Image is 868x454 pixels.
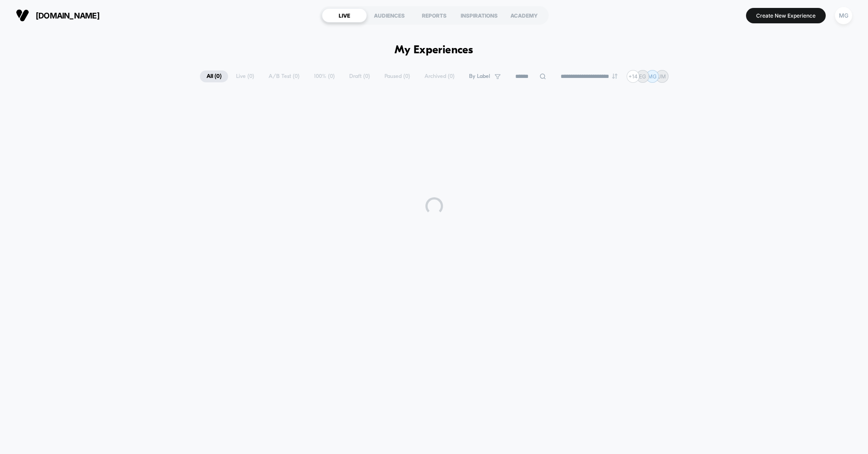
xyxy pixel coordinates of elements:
div: LIVE [322,8,367,22]
p: JM [658,73,666,80]
div: INSPIRATIONS [457,8,502,22]
div: REPORTS [412,8,457,22]
div: ACADEMY [502,8,547,22]
div: MG [835,7,852,24]
span: By Label [469,73,490,80]
p: EG [639,73,646,80]
div: AUDIENCES [367,8,412,22]
button: MG [832,7,855,25]
img: Visually logo [16,9,29,22]
h1: My Experiences [395,44,473,57]
button: Create New Experience [746,8,826,23]
span: [DOMAIN_NAME] [36,11,100,20]
span: All ( 0 ) [200,70,228,82]
button: [DOMAIN_NAME] [13,8,102,22]
p: MG [648,73,657,80]
img: end [612,74,617,79]
div: + 14 [627,70,639,83]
